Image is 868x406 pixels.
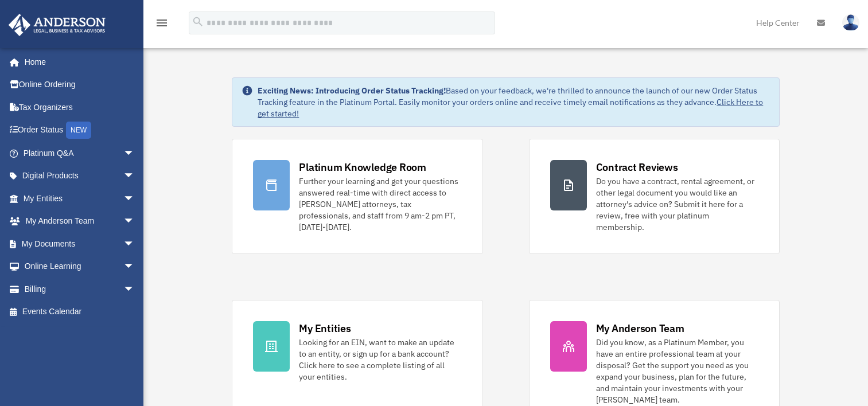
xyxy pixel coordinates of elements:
[8,300,152,323] a: Events Calendar
[123,165,146,188] span: arrow_drop_down
[8,210,152,233] a: My Anderson Teamarrow_drop_down
[596,175,758,233] div: Do you have a contract, rental agreement, or other legal document you would like an attorney's ad...
[529,139,780,254] a: Contract Reviews Do you have a contract, rental agreement, or other legal document you would like...
[5,14,109,36] img: Anderson Advisors Platinum Portal
[66,122,91,139] div: NEW
[299,321,351,335] div: My Entities
[8,255,152,278] a: Online Learningarrow_drop_down
[8,165,152,188] a: Digital Productsarrow_drop_down
[232,139,482,254] a: Platinum Knowledge Room Further your learning and get your questions answered real-time with dire...
[842,14,859,31] img: User Pic
[596,337,758,405] div: Did you know, as a Platinum Member, you have an entire professional team at your disposal? Get th...
[8,232,152,255] a: My Documentsarrow_drop_down
[596,321,684,335] div: My Anderson Team
[123,142,146,165] span: arrow_drop_down
[123,210,146,233] span: arrow_drop_down
[155,16,169,30] i: menu
[299,175,461,233] div: Further your learning and get your questions answered real-time with direct access to [PERSON_NAM...
[192,15,204,28] i: search
[299,160,426,174] div: Platinum Knowledge Room
[8,73,152,96] a: Online Ordering
[123,187,146,210] span: arrow_drop_down
[8,142,152,165] a: Platinum Q&Aarrow_drop_down
[123,255,146,279] span: arrow_drop_down
[123,278,146,301] span: arrow_drop_down
[8,187,152,210] a: My Entitiesarrow_drop_down
[8,119,152,142] a: Order StatusNEW
[123,232,146,256] span: arrow_drop_down
[258,85,769,119] div: Based on your feedback, we're thrilled to announce the launch of our new Order Status Tracking fe...
[8,96,152,119] a: Tax Organizers
[258,85,446,96] strong: Exciting News: Introducing Order Status Tracking!
[299,337,461,382] div: Looking for an EIN, want to make an update to an entity, or sign up for a bank account? Click her...
[8,278,152,300] a: Billingarrow_drop_down
[596,160,678,174] div: Contract Reviews
[258,97,763,119] a: Click Here to get started!
[155,20,169,30] a: menu
[8,50,146,73] a: Home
